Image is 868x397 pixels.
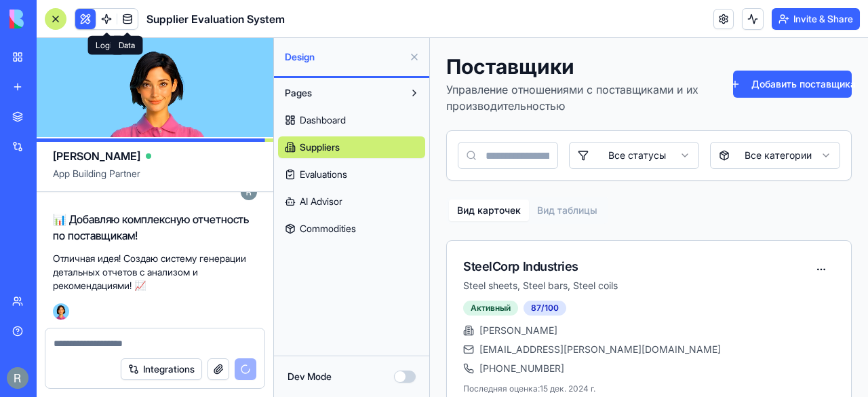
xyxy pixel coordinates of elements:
label: Dev Mode [288,370,332,383]
a: Dashboard [278,109,425,131]
button: Integrations [121,358,202,380]
div: SteelCorp Industries [33,219,378,238]
span: Commodities [300,222,356,235]
a: Commodities [278,218,425,240]
button: Invite & Share [772,8,860,30]
button: Вид таблицы [99,162,176,183]
a: Evaluations [278,164,425,185]
span: Dashboard [300,113,346,127]
button: Вид карточек [19,162,99,183]
span: [PERSON_NAME] [50,286,127,299]
span: Pages [285,86,312,100]
h2: 📊 Добавляю комплексную отчетность по поставщикам! [53,211,257,244]
p: Steel sheets, Steel bars, Steel coils [33,241,378,254]
div: 87 /100 [94,263,136,278]
img: logo [9,10,94,29]
img: ACg8ocJitbAr_iDuyohUpdF_dDAZjBWQbWtVL-JWZVpIO3reobKdUQ=s96-c [241,184,257,200]
span: Suppliers [300,140,340,154]
span: [EMAIL_ADDRESS][PERSON_NAME][DOMAIN_NAME] [50,305,291,318]
span: Design [285,50,403,64]
span: [PHONE_NUMBER] [50,324,134,337]
p: Последняя оценка: 15 дек. 2024 г. [33,345,405,356]
h1: Поставщики [16,16,303,41]
img: Ella_00000_wcx2te.png [53,303,69,320]
img: ACg8ocJitbAr_iDuyohUpdF_dDAZjBWQbWtVL-JWZVpIO3reobKdUQ=s96-c [7,367,28,389]
span: Supplier Evaluation System [146,11,285,27]
p: Отличная идея! Создаю систему генерации детальных отчетов с анализом и рекомендациями! 📈 [53,252,257,292]
div: Активный [33,263,88,278]
button: Pages [278,82,403,104]
span: App Building Partner [53,167,257,191]
div: Logic [87,36,124,55]
span: Evaluations [300,168,347,181]
a: Suppliers [278,136,425,158]
a: AI Advisor [278,191,425,212]
p: Управление отношениями с поставщиками и их производительностью [16,43,303,76]
span: [PERSON_NAME] [53,148,140,164]
span: AI Advisor [300,195,342,208]
div: Data [111,36,143,55]
button: Добавить поставщика [303,33,422,60]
